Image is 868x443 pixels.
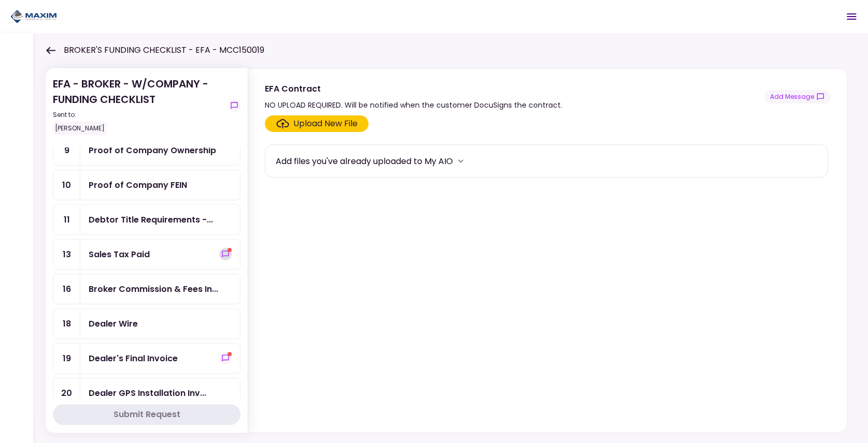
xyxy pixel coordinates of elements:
div: 10 [53,170,80,200]
button: show-messages [764,90,830,104]
div: Dealer's Final Invoice [89,352,178,365]
div: Sent to: [53,110,224,120]
div: EFA Contract [265,82,562,95]
div: Upload New File [293,117,358,130]
div: Proof of Company Ownership [89,144,216,157]
div: Add files you've already uploaded to My AIO [276,155,453,168]
span: Click here to upload the required document [265,115,368,132]
button: Submit Request [53,404,240,425]
a: 10Proof of Company FEIN [53,170,240,200]
button: show-messages [219,352,232,364]
button: show-messages [228,99,240,112]
div: 20 [53,378,80,408]
div: 9 [53,136,80,165]
button: show-messages [219,248,232,260]
div: Broker Commission & Fees Invoice [89,283,218,296]
div: 11 [53,205,80,234]
div: 18 [53,309,80,338]
div: EFA ContractNO UPLOAD REQUIRED. Will be notified when the customer DocuSigns the contract.show-me... [248,68,847,433]
a: 9Proof of Company Ownership [53,135,240,166]
div: 19 [53,344,80,373]
a: 13Sales Tax Paidshow-messages [53,239,240,270]
button: more [453,153,468,169]
a: 11Debtor Title Requirements - Other Requirements [53,204,240,235]
div: Submit Request [113,408,180,421]
button: Open menu [839,4,864,29]
a: 19Dealer's Final Invoiceshow-messages [53,343,240,374]
a: 18Dealer Wire [53,308,240,339]
div: Debtor Title Requirements - Other Requirements [89,213,213,226]
div: 13 [53,240,80,269]
a: 20Dealer GPS Installation Invoice [53,378,240,408]
h1: BROKER'S FUNDING CHECKLIST - EFA - MCC150019 [64,44,264,56]
img: Partner icon [10,9,57,24]
div: [PERSON_NAME] [53,122,107,135]
div: NO UPLOAD REQUIRED. Will be notified when the customer DocuSigns the contract. [265,99,562,111]
div: EFA - BROKER - W/COMPANY - FUNDING CHECKLIST [53,76,224,135]
div: Proof of Company FEIN [89,179,187,191]
a: 16Broker Commission & Fees Invoice [53,274,240,304]
div: 16 [53,274,80,304]
div: Dealer Wire [89,317,138,330]
div: Sales Tax Paid [89,248,150,261]
div: Dealer GPS Installation Invoice [89,387,206,400]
